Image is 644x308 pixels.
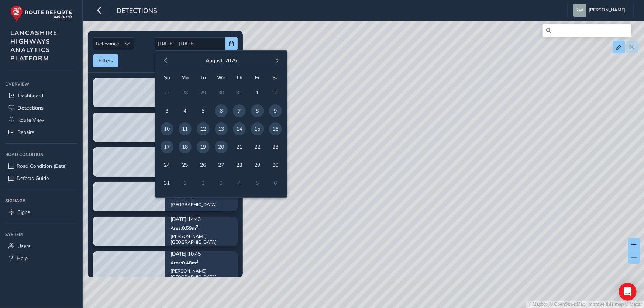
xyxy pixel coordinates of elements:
[18,92,43,99] span: Dashboard
[5,195,77,206] div: Signage
[233,159,246,172] span: 28
[5,172,77,184] a: Defects Guide
[233,122,246,135] span: 14
[251,104,264,117] span: 8
[225,57,237,64] button: 2025
[5,240,77,252] a: Users
[251,159,264,172] span: 29
[17,163,67,170] span: Road Condition (Beta)
[17,209,30,216] span: Signs
[215,122,228,135] span: 13
[179,104,192,117] span: 4
[179,141,192,153] span: 18
[206,57,223,64] button: August
[573,4,586,17] img: diamond-layout
[5,206,77,218] a: Signs
[17,255,28,262] span: Help
[182,74,189,81] span: Mo
[619,283,637,301] div: Open Intercom Messenger
[179,159,192,172] span: 25
[117,6,157,17] span: Detections
[5,79,77,90] div: Overview
[171,268,233,280] div: [PERSON_NAME][GEOGRAPHIC_DATA]
[269,104,282,117] span: 9
[171,233,233,245] div: [PERSON_NAME][GEOGRAPHIC_DATA]
[269,122,282,135] span: 16
[121,38,134,50] div: Sort by Date
[5,102,77,114] a: Detections
[171,201,217,207] div: [GEOGRAPHIC_DATA]
[269,86,282,99] span: 2
[161,141,173,153] span: 17
[573,4,628,17] button: [PERSON_NAME]
[5,160,77,172] a: Road Condition (Beta)
[255,74,260,81] span: Fr
[251,86,264,99] span: 1
[251,122,264,135] span: 15
[272,74,279,81] span: Sa
[17,243,31,250] span: Users
[161,122,173,135] span: 10
[215,104,228,117] span: 6
[269,159,282,172] span: 30
[196,258,198,264] sup: 2
[251,141,264,153] span: 22
[543,24,631,37] input: Search
[93,54,118,67] button: Filters
[161,104,173,117] span: 3
[171,259,198,266] span: Area: 0.48 m
[215,141,228,153] span: 20
[10,5,72,22] img: rr logo
[196,224,198,229] sup: 2
[5,149,77,160] div: Road Condition
[171,252,233,257] p: [DATE] 10:45
[17,104,44,111] span: Detections
[161,159,173,172] span: 24
[197,104,210,117] span: 5
[179,122,192,135] span: 11
[236,74,243,81] span: Th
[215,159,228,172] span: 27
[217,74,225,81] span: We
[17,129,34,136] span: Repairs
[5,229,77,240] div: System
[93,38,121,50] span: Relevance
[17,117,44,124] span: Route View
[197,122,210,135] span: 12
[269,141,282,153] span: 23
[200,74,206,81] span: Tu
[233,141,246,153] span: 21
[5,252,77,264] a: Help
[171,225,198,231] span: Area: 0.59 m
[197,159,210,172] span: 26
[161,177,173,190] span: 31
[5,90,77,102] a: Dashboard
[197,141,210,153] span: 19
[233,104,246,117] span: 7
[164,74,170,81] span: Su
[5,126,77,138] a: Repairs
[17,175,49,182] span: Defects Guide
[10,29,58,63] span: LANCASHIRE HIGHWAYS ANALYTICS PLATFORM
[171,217,233,222] p: [DATE] 14:43
[171,193,195,199] span: Area: 0.7 m
[589,4,626,17] span: [PERSON_NAME]
[5,114,77,126] a: Route View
